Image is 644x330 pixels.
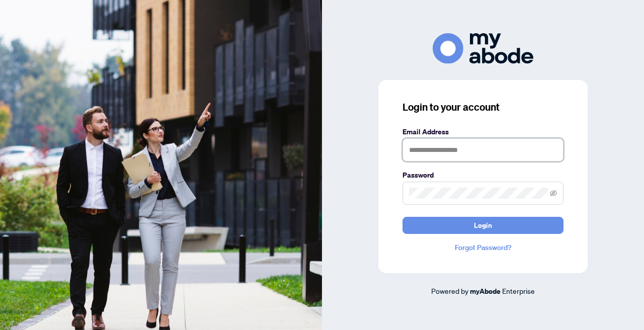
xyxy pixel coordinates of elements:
span: Powered by [431,286,468,295]
span: Enterprise [502,286,535,295]
h3: Login to your account [403,100,563,114]
label: Email Address [403,126,563,137]
button: Login [403,217,563,234]
label: Password [403,170,563,181]
span: Login [474,217,492,233]
img: ma-logo [433,33,533,64]
a: myAbode [470,286,501,297]
span: eye-invisible [550,190,557,197]
a: Forgot Password? [403,242,563,253]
